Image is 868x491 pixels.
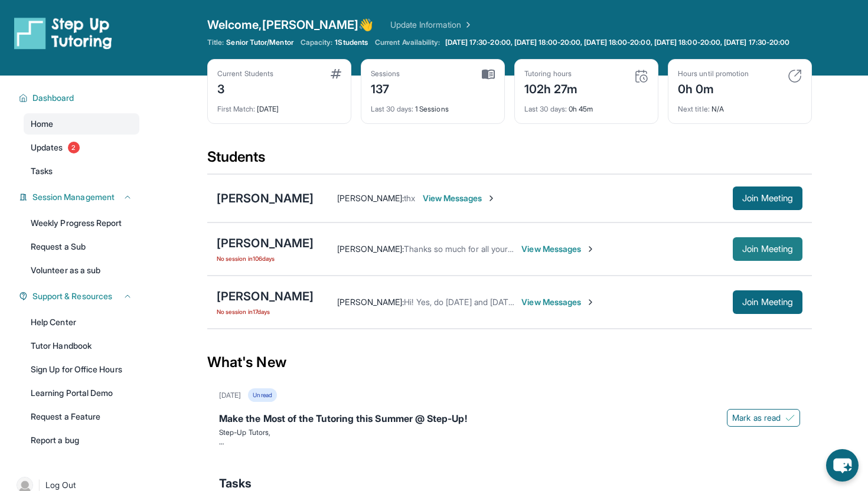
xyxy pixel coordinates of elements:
[24,335,139,356] a: Tutor Handbook
[521,296,595,308] span: View Messages
[217,307,314,316] span: No session in 17 days
[390,19,473,31] a: Update Information
[445,38,790,47] span: [DATE] 17:30-20:00, [DATE] 18:00-20:00, [DATE] 18:00-20:00, [DATE] 18:00-20:00, [DATE] 17:30-20:00
[524,97,648,114] div: 0h 45m
[24,161,139,182] a: Tasks
[217,288,314,305] div: [PERSON_NAME]
[482,69,495,80] img: card
[742,299,793,306] span: Join Meeting
[217,235,314,251] div: [PERSON_NAME]
[28,290,132,302] button: Support & Resources
[24,260,139,281] a: Volunteer as a sub
[678,78,749,97] div: 0h 0m
[217,104,255,113] span: First Match :
[32,290,112,302] span: Support & Resources
[217,78,273,97] div: 3
[24,430,139,451] a: Report a bug
[24,113,139,135] a: Home
[586,244,595,254] img: Chevron-Right
[14,17,112,50] img: logo
[742,245,793,253] span: Join Meeting
[788,69,802,83] img: card
[24,359,139,380] a: Sign Up for Office Hours
[371,69,400,78] div: Sessions
[24,312,139,333] a: Help Center
[226,38,293,47] span: Senior Tutor/Mentor
[24,212,139,234] a: Weekly Progress Report
[207,17,374,33] span: Welcome, [PERSON_NAME] 👋
[371,78,400,97] div: 137
[404,297,660,307] span: Hi! Yes, do [DATE] and [DATE] at 7:00pm work for [PERSON_NAME]?
[217,190,314,207] div: [PERSON_NAME]
[335,38,368,47] span: 1 Students
[371,104,413,113] span: Last 30 days :
[31,118,53,130] span: Home
[217,254,314,263] span: No session in 106 days
[524,104,567,113] span: Last 30 days :
[207,38,224,47] span: Title:
[521,243,595,255] span: View Messages
[404,193,415,203] span: thx
[733,237,802,261] button: Join Meeting
[207,336,812,388] div: What's New
[301,38,333,47] span: Capacity:
[32,191,115,203] span: Session Management
[826,449,859,482] button: chat-button
[443,38,792,47] a: [DATE] 17:30-20:00, [DATE] 18:00-20:00, [DATE] 18:00-20:00, [DATE] 18:00-20:00, [DATE] 17:30-20:00
[45,479,76,491] span: Log Out
[375,38,440,47] span: Current Availability:
[727,409,800,427] button: Mark as read
[733,186,802,210] button: Join Meeting
[461,19,473,31] img: Chevron Right
[24,236,139,257] a: Request a Sub
[586,297,595,307] img: Chevron-Right
[634,69,648,83] img: card
[337,244,404,254] span: [PERSON_NAME] :
[219,391,241,400] div: [DATE]
[371,97,495,114] div: 1 Sessions
[68,142,80,153] span: 2
[248,388,276,402] div: Unread
[678,97,802,114] div: N/A
[31,142,63,153] span: Updates
[524,69,578,78] div: Tutoring hours
[24,382,139,404] a: Learning Portal Demo
[678,69,749,78] div: Hours until promotion
[31,165,53,177] span: Tasks
[217,97,341,114] div: [DATE]
[678,104,710,113] span: Next title :
[24,137,139,158] a: Updates2
[524,78,578,97] div: 102h 27m
[207,148,812,174] div: Students
[785,413,795,423] img: Mark as read
[337,297,404,307] span: [PERSON_NAME] :
[28,191,132,203] button: Session Management
[742,195,793,202] span: Join Meeting
[219,411,800,428] div: Make the Most of the Tutoring this Summer @ Step-Up!
[28,92,132,104] button: Dashboard
[331,69,341,78] img: card
[404,244,837,254] span: Thanks so much for all your help. You are super sweet and intelligent and he was very lucky to ha...
[32,92,74,104] span: Dashboard
[423,192,497,204] span: View Messages
[217,69,273,78] div: Current Students
[337,193,404,203] span: [PERSON_NAME] :
[487,194,496,203] img: Chevron-Right
[733,290,802,314] button: Join Meeting
[24,406,139,427] a: Request a Feature
[732,412,781,424] span: Mark as read
[219,428,800,437] p: Step-Up Tutors,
